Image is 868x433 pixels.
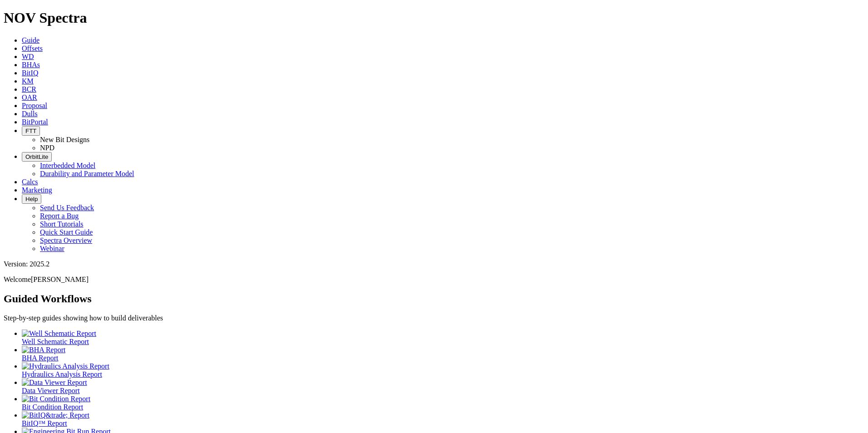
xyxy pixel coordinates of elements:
a: New Bit Designs [40,136,89,143]
a: BitPortal [22,118,48,126]
a: WD [22,53,34,60]
a: Well Schematic Report Well Schematic Report [22,330,864,345]
a: Marketing [22,186,52,194]
a: Spectra Overview [40,236,92,244]
img: Well Schematic Report [22,330,96,338]
a: Dulls [22,110,38,118]
p: Step-by-step guides showing how to build deliverables [4,314,864,322]
span: Well Schematic Report [22,338,89,345]
a: Guide [22,36,39,44]
button: OrbitLite [22,152,52,162]
a: Durability and Parameter Model [40,170,134,177]
a: BHAs [22,61,40,69]
a: Interbedded Model [40,162,95,169]
a: NPD [40,144,54,152]
span: BHA Report [22,354,58,362]
img: Data Viewer Report [22,379,87,387]
a: BitIQ [22,69,38,77]
button: FTT [22,126,40,136]
span: FTT [25,128,36,134]
div: Version: 2025.2 [4,260,864,268]
a: Quick Start Guide [40,228,93,236]
a: Calcs [22,178,38,186]
span: Help [25,196,38,202]
span: Data Viewer Report [22,387,80,394]
a: BHA Report BHA Report [22,346,864,362]
a: Short Tutorials [40,220,84,228]
img: BHA Report [22,346,65,354]
h1: NOV Spectra [4,10,864,26]
span: Bit Condition Report [22,403,83,411]
a: BCR [22,85,36,93]
a: Report a Bug [40,212,79,220]
a: KM [22,77,34,85]
a: Send Us Feedback [40,204,94,212]
a: Offsets [22,44,43,52]
p: Welcome [4,276,864,284]
a: Proposal [22,102,47,109]
a: BitIQ&trade; Report BitIQ™ Report [22,411,864,427]
a: Bit Condition Report Bit Condition Report [22,395,864,411]
a: Data Viewer Report Data Viewer Report [22,379,864,394]
a: Hydraulics Analysis Report Hydraulics Analysis Report [22,362,864,378]
span: OrbitLite [25,153,48,160]
img: BitIQ&trade; Report [22,411,89,419]
span: BitIQ™ Report [22,419,67,427]
a: OAR [22,93,37,101]
img: Bit Condition Report [22,395,90,403]
button: Help [22,194,41,204]
span: [PERSON_NAME] [31,276,89,283]
a: Webinar [40,245,64,252]
h2: Guided Workflows [4,293,864,305]
img: Hydraulics Analysis Report [22,362,109,370]
span: Hydraulics Analysis Report [22,370,102,378]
